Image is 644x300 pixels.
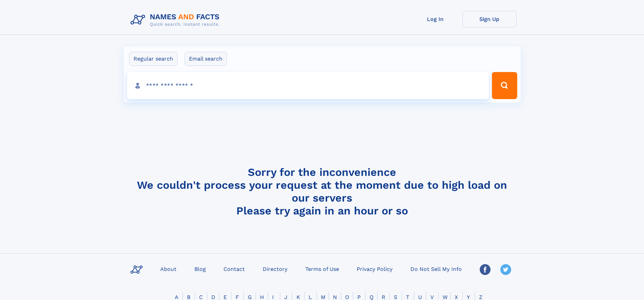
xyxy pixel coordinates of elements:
button: Search Button [492,72,517,99]
a: Directory [260,264,290,274]
img: Twitter [500,264,511,275]
a: Log In [408,11,462,27]
a: Blog [192,264,209,274]
input: search input [127,72,489,99]
a: Contact [221,264,247,274]
a: About [158,264,179,274]
img: Logo Names and Facts [128,11,225,29]
h4: Sorry for the inconvenience We couldn't process your request at the moment due to high load on ou... [128,166,517,217]
label: Email search [185,52,227,66]
img: Facebook [480,264,491,275]
a: Sign Up [462,11,517,27]
label: Regular search [129,52,177,66]
a: Privacy Policy [354,264,395,274]
a: Terms of Use [303,264,342,274]
a: Do Not Sell My Info [408,264,464,274]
